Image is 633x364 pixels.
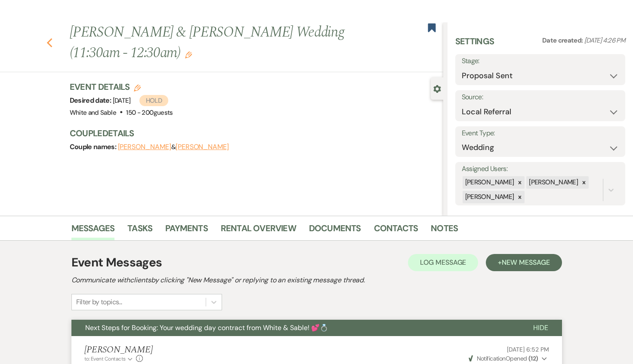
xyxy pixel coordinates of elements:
[113,96,169,105] span: [DATE]
[84,345,153,355] h5: [PERSON_NAME]
[286,7,302,15] a: To Do
[408,254,478,271] button: Log Message
[467,354,549,363] button: NotificationOpened (12)
[84,355,126,362] span: to: Event Contacts
[76,297,122,307] div: Filter by topics...
[84,355,134,363] button: to: Event Contacts
[148,7,191,15] span: Manage Venues
[486,7,510,15] span: Settings
[542,36,584,45] span: Date created:
[71,275,562,285] h2: Communicate with clients by clicking "New Message" or replying to an existing message thread.
[70,81,173,93] h3: Event Details
[463,191,516,203] div: [PERSON_NAME]
[70,22,365,63] h1: [PERSON_NAME] & [PERSON_NAME] Wedding (11:30am - 12:30am)
[463,176,516,189] div: [PERSON_NAME]
[584,36,625,45] span: [DATE] 4:26 PM
[374,221,418,240] a: Contacts
[477,355,506,362] span: Notification
[139,95,168,106] span: Hold
[70,96,113,105] span: Desired date:
[455,35,494,54] h3: Settings
[433,84,441,92] button: Close lead details
[462,127,619,140] label: Event Type:
[70,127,435,139] h3: Couple Details
[70,108,116,117] span: White and Sable
[420,258,466,267] span: Log Message
[533,323,548,332] span: Hide
[70,142,118,151] span: Couple names:
[126,108,173,117] span: 150 - 200 guests
[165,221,208,240] a: Payments
[486,254,562,271] button: +New Message
[87,7,118,15] a: Dashboard
[71,254,162,272] h1: Event Messages
[185,51,192,58] button: Edit
[71,320,519,336] button: Next Steps for Booking: Your wedding day contract from White & Sable! 💕💍
[462,91,619,104] label: Source:
[71,221,115,240] a: Messages
[519,320,562,336] button: Hide
[462,55,619,67] label: Stage:
[431,221,458,240] a: Notes
[309,221,361,240] a: Documents
[176,144,229,150] button: [PERSON_NAME]
[85,323,328,332] span: Next Steps for Booking: Your wedding day contract from White & Sable! 💕💍
[548,7,578,15] span: Resources
[507,346,549,353] span: [DATE] 6:52 PM
[462,163,619,175] label: Assigned Users:
[526,176,579,189] div: [PERSON_NAME]
[331,7,359,15] span: Analytics
[469,355,538,362] span: Opened
[127,221,152,240] a: Tasks
[118,144,171,150] button: [PERSON_NAME]
[32,2,64,20] img: Weven Logo
[229,7,256,15] a: Bookings
[502,258,550,267] span: New Message
[118,143,229,151] span: &
[221,221,296,240] a: Rental Overview
[528,355,538,362] strong: ( 12 )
